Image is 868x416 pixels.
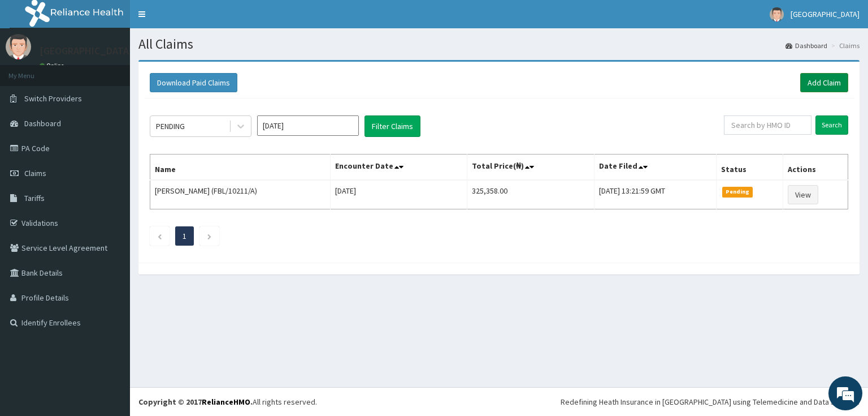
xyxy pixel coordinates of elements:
[40,62,67,70] a: Online
[130,387,868,416] footer: All rights reserved.
[207,231,212,241] a: Next page
[157,231,162,241] a: Previous page
[202,397,250,407] a: RelianceHMO
[467,180,594,209] td: 325,358.00
[331,155,467,181] th: Encounter Date
[788,185,818,204] a: View
[24,118,61,128] span: Dashboard
[138,397,253,407] strong: Copyright © 2017 .
[24,168,46,178] span: Claims
[594,180,716,209] td: [DATE] 13:21:59 GMT
[724,115,811,135] input: Search by HMO ID
[24,93,82,104] span: Switch Providers
[257,115,359,136] input: Select Month and Year
[6,34,31,59] img: User Image
[783,155,848,181] th: Actions
[364,115,420,137] button: Filter Claims
[24,193,45,203] span: Tariffs
[594,155,716,181] th: Date Filed
[815,115,848,135] input: Search
[183,231,186,241] a: Page 1 is your current page
[828,41,860,50] li: Claims
[150,180,331,209] td: [PERSON_NAME] (FBL/10211/A)
[561,396,860,408] div: Redefining Heath Insurance in [GEOGRAPHIC_DATA] using Telemedicine and Data Science!
[138,37,860,52] h1: All Claims
[770,7,784,22] img: User Image
[150,155,331,181] th: Name
[785,41,827,50] a: Dashboard
[800,73,848,92] a: Add Claim
[40,46,133,56] p: [GEOGRAPHIC_DATA]
[331,180,467,209] td: [DATE]
[716,155,783,181] th: Status
[150,73,237,92] button: Download Paid Claims
[722,187,753,197] span: Pending
[156,121,185,132] div: PENDING
[467,155,594,181] th: Total Price(₦)
[791,9,860,19] span: [GEOGRAPHIC_DATA]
